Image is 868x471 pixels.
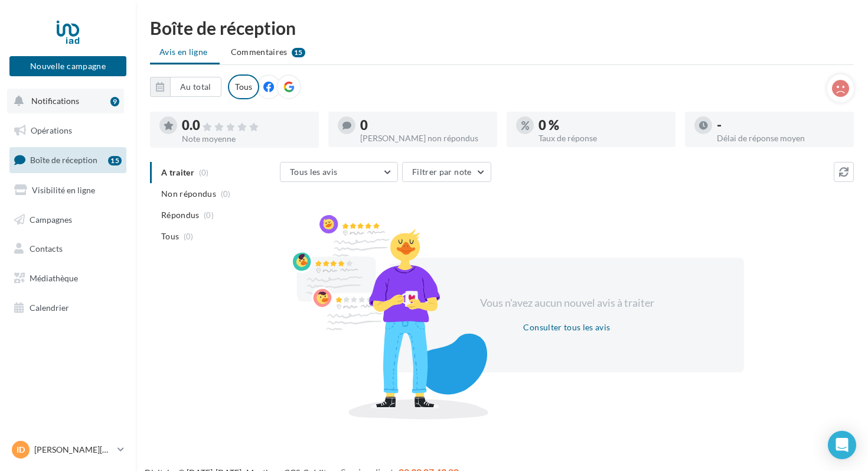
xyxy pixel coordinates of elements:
a: Calendrier [7,295,129,320]
span: Médiathèque [30,273,78,283]
a: Visibilité en ligne [7,178,129,203]
span: Campagnes [30,214,72,224]
span: Répondus [161,209,200,221]
span: Tous les avis [290,167,338,177]
span: Opérations [31,125,72,135]
a: Opérations [7,118,129,143]
span: Contacts [30,243,63,254]
div: 15 [108,156,122,165]
a: Boîte de réception15 [7,147,129,173]
div: Open Intercom Messenger [828,431,856,459]
button: Tous les avis [280,162,398,182]
div: Délai de réponse moyen [717,134,844,142]
button: Au total [150,77,221,97]
span: Boîte de réception [30,155,97,165]
button: Consulter tous les avis [518,320,615,334]
div: - [717,119,844,132]
span: Commentaires [231,46,288,58]
div: Taux de réponse [539,134,666,142]
span: ID [17,444,25,456]
div: Boîte de réception [150,19,854,37]
div: Vous n'avez aucun nouvel avis à traiter [465,295,668,311]
div: Tous [228,74,259,99]
span: Notifications [31,96,79,106]
span: Calendrier [30,303,69,313]
span: (0) [204,210,214,220]
a: ID [PERSON_NAME][DATE] [9,438,126,461]
div: 0 [360,119,488,132]
span: Visibilité en ligne [32,185,95,195]
span: Non répondus [161,188,216,200]
span: (0) [184,232,194,241]
a: Campagnes [7,207,129,232]
button: Nouvelle campagne [9,56,126,76]
div: Note moyenne [182,135,309,143]
div: [PERSON_NAME] non répondus [360,134,488,142]
a: Médiathèque [7,266,129,291]
div: 0 % [539,119,666,132]
p: [PERSON_NAME][DATE] [34,444,113,456]
div: 15 [292,48,305,57]
div: 0.0 [182,119,309,132]
span: Tous [161,230,179,242]
a: Contacts [7,236,129,261]
div: 9 [110,97,119,106]
button: Notifications 9 [7,89,124,113]
button: Au total [170,77,221,97]
button: Filtrer par note [402,162,491,182]
span: (0) [221,189,231,199]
